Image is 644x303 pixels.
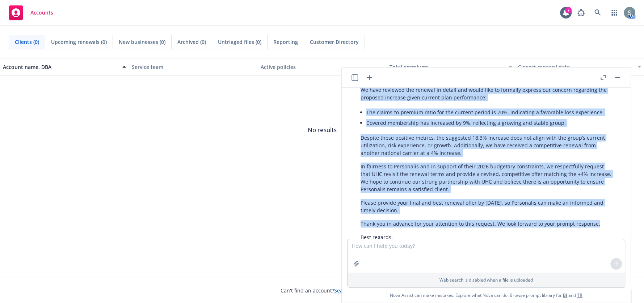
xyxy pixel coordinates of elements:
[361,86,612,101] p: We have reviewed the renewal in detail and would like to formally express our concern regarding t...
[30,10,53,16] span: Accounts
[218,38,261,46] span: Untriaged files (0)
[386,58,515,75] button: Total premiums
[624,7,635,19] img: photo
[577,292,582,298] a: TR
[3,63,118,71] div: Account name, DBA
[366,107,612,118] li: The claims-to-premium ratio for the current period is 70%, indicating a favorable loss experience.
[590,5,605,20] a: Search
[352,277,620,283] p: Web search is disabled when a file is uploaded
[129,58,258,75] button: Service team
[574,5,588,20] a: Report a Bug
[565,7,572,13] div: 7
[334,287,364,294] a: Search for it
[345,288,628,303] span: Nova Assist can make mistakes. Explore what Nova can do: Browse prompt library for and
[361,220,612,228] p: Thank you in advance for your attention to this request. We look forward to your prompt response.
[518,63,633,71] div: Closest renewal date
[15,38,39,46] span: Clients (0)
[389,63,504,71] div: Total premiums
[273,38,298,46] span: Reporting
[258,58,387,75] button: Active policies
[310,38,359,46] span: Customer Directory
[361,134,612,157] p: Despite these positive metrics, the suggested 18.3% increase does not align with the group’s curr...
[51,38,107,46] span: Upcoming renewals (0)
[361,199,612,214] p: Please provide your final and best renewal offer by [DATE], so Personalis can make an informed an...
[563,292,567,298] a: BI
[361,233,612,241] p: Best regards,
[361,163,612,193] p: In fairness to Personalis and in support of their 2026 budgetary constraints, we respectfully req...
[132,63,255,71] div: Service team
[366,118,612,128] li: Covered membership has increased by 9%, reflecting a growing and stable group.
[281,287,364,294] span: Can't find an account?
[6,3,56,23] a: Accounts
[119,38,165,46] span: New businesses (0)
[177,38,206,46] span: Archived (0)
[261,63,384,71] div: Active policies
[607,5,622,20] a: Switch app
[515,58,644,75] button: Closest renewal date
